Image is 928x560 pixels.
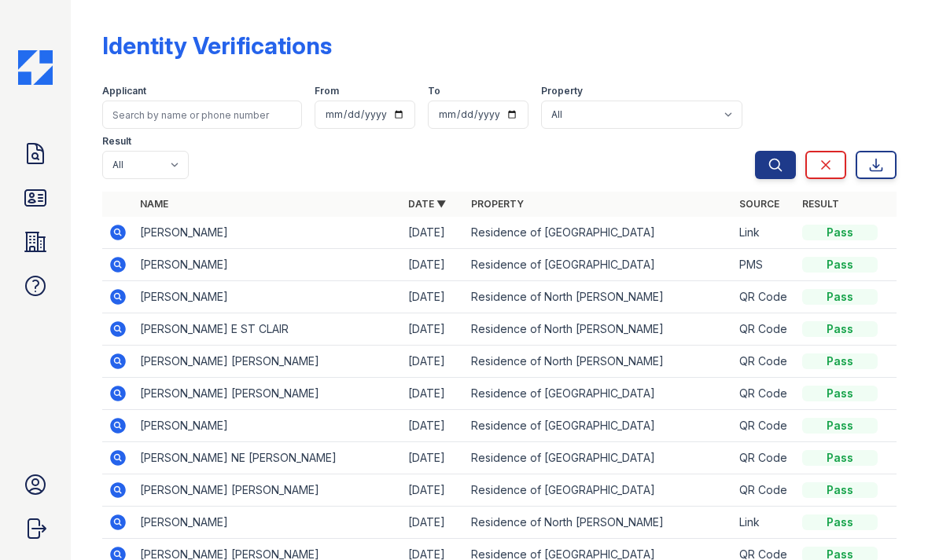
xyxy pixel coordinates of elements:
a: Date ▼ [408,198,446,210]
div: Pass [802,257,878,273]
div: Pass [802,289,878,305]
td: [DATE] [402,313,465,346]
div: Pass [802,418,878,434]
td: [PERSON_NAME] [134,410,402,442]
td: [PERSON_NAME] [134,281,402,313]
div: Pass [802,386,878,401]
td: [PERSON_NAME] [PERSON_NAME] [134,378,402,410]
label: To [428,85,440,97]
td: Residence of [GEOGRAPHIC_DATA] [465,442,733,474]
td: Residence of North [PERSON_NAME] [465,346,733,378]
div: Pass [802,482,878,498]
td: Residence of [GEOGRAPHIC_DATA] [465,249,733,281]
td: [DATE] [402,410,465,442]
td: QR Code [733,442,796,474]
td: Residence of [GEOGRAPHIC_DATA] [465,217,733,249]
td: QR Code [733,378,796,410]
td: Residence of North [PERSON_NAME] [465,313,733,346]
div: Pass [802,353,878,369]
td: Link [733,217,796,249]
div: Identity Verifications [102,31,332,60]
a: Name [140,198,168,210]
label: From [315,85,339,97]
a: Property [471,198,524,210]
td: [DATE] [402,474,465,507]
td: [PERSON_NAME] [PERSON_NAME] [134,346,402,378]
div: Pass [802,514,878,530]
td: Residence of North [PERSON_NAME] [465,281,733,313]
td: [PERSON_NAME] E ST CLAIR [134,313,402,346]
label: Result [102,135,131,148]
label: Property [541,85,583,97]
td: PMS [733,249,796,281]
td: [DATE] [402,346,465,378]
td: [PERSON_NAME] [134,507,402,539]
td: QR Code [733,410,796,442]
a: Result [802,198,839,210]
td: Residence of North [PERSON_NAME] [465,507,733,539]
td: Residence of [GEOGRAPHIC_DATA] [465,378,733,410]
td: QR Code [733,313,796,346]
td: [DATE] [402,217,465,249]
td: Residence of [GEOGRAPHIC_DATA] [465,474,733,507]
td: Link [733,507,796,539]
td: QR Code [733,474,796,507]
td: [PERSON_NAME] [134,249,402,281]
input: Search by name or phone number [102,101,302,129]
td: [DATE] [402,378,465,410]
td: [PERSON_NAME] [134,217,402,249]
label: Applicant [102,85,146,97]
td: [DATE] [402,442,465,474]
div: Pass [802,450,878,466]
td: [PERSON_NAME] [PERSON_NAME] [134,474,402,507]
td: QR Code [733,281,796,313]
img: CE_Icon_Blue-c292c112584629df590d857e76928e9f676e5b41ef8f769ba2f05ee15b207248.png [18,50,53,85]
td: [PERSON_NAME] NE [PERSON_NAME] [134,442,402,474]
td: [DATE] [402,281,465,313]
td: Residence of [GEOGRAPHIC_DATA] [465,410,733,442]
div: Pass [802,321,878,337]
td: [DATE] [402,249,465,281]
div: Pass [802,225,878,240]
a: Source [739,198,779,210]
td: [DATE] [402,507,465,539]
td: QR Code [733,346,796,378]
